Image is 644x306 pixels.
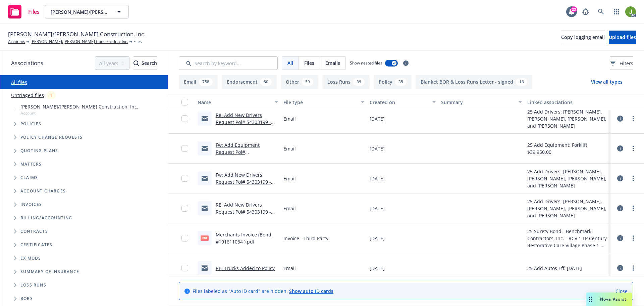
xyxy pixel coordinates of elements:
[8,30,145,39] span: [PERSON_NAME]/[PERSON_NAME] Construction, Inc.
[20,297,33,301] span: BORs
[133,57,157,70] div: Search
[322,75,370,89] button: Loss Runs
[416,75,532,89] button: Blanket BOR & Loss Runs Letter - signed
[20,176,38,180] span: Claims
[367,94,439,110] button: Created on
[586,293,632,306] button: Nova Assist
[216,202,271,229] a: RE: Add New Drivers Request Pol# 54303199 - [PERSON_NAME] Construction
[516,78,527,86] div: 16
[287,59,293,67] span: All
[51,8,109,15] span: [PERSON_NAME]/[PERSON_NAME] Construction, Inc.
[216,231,271,245] a: Merchants Invoice (Bond #101611034 ).pdf
[438,94,524,110] button: Summary
[289,288,333,294] a: Show auto ID cards
[527,228,608,249] div: 25 Surety Bond - Benchmark Contractors, Inc. - RCV 1 LP Century Restorative Care Village Phase 1-...
[571,6,577,12] div: 23
[133,60,139,66] svg: Search
[199,78,213,86] div: 758
[609,31,636,44] button: Upload files
[133,56,157,70] button: SearchSearch
[586,293,595,306] div: Drag to move
[283,175,296,182] span: Email
[20,122,42,126] span: Policies
[20,283,46,287] span: Loss Runs
[179,75,218,89] button: Email
[181,115,188,122] input: Toggle Row Selected
[0,102,168,211] div: Tree Example
[629,264,637,272] a: more
[283,265,296,272] span: Email
[283,205,296,212] span: Email
[395,78,407,86] div: 35
[193,288,333,295] span: Files labeled as "Auto ID card" are hidden.
[527,168,608,189] div: 25 Add Drivers: [PERSON_NAME], [PERSON_NAME], [PERSON_NAME], and [PERSON_NAME]
[325,59,340,67] span: Emails
[350,60,382,66] span: Show nested files
[181,99,188,105] input: Select all
[283,115,296,122] span: Email
[629,234,637,242] a: more
[527,99,608,106] div: Linked associations
[216,265,275,271] a: RE: Trucks Added to Policy
[222,75,277,89] button: Endorsement
[580,75,633,89] button: View all types
[179,56,278,70] input: Search by keyword...
[20,162,42,166] span: Matters
[181,175,188,182] input: Toggle Row Selected
[370,99,429,106] div: Created on
[620,60,633,67] span: Filters
[527,141,608,156] div: 25 Add Equipment: Forklift $39,950.00
[198,99,271,106] div: Name
[283,145,296,152] span: Email
[609,34,636,40] span: Upload files
[283,99,357,106] div: File type
[629,204,637,212] a: more
[370,205,385,212] span: [DATE]
[353,78,365,86] div: 39
[20,189,66,193] span: Account charges
[370,115,385,122] span: [DATE]
[201,235,209,241] span: pdf
[302,78,313,86] div: 59
[5,2,42,21] a: Files
[20,135,83,139] span: Policy change requests
[370,175,385,182] span: [DATE]
[281,75,318,89] button: Other
[629,115,637,123] a: more
[527,108,608,129] div: 25 Add Drivers: [PERSON_NAME], [PERSON_NAME], [PERSON_NAME], and [PERSON_NAME]
[20,270,79,274] span: Summary of insurance
[600,296,627,302] span: Nova Assist
[20,110,138,116] span: Account
[561,31,605,44] button: Copy logging email
[20,103,138,110] span: [PERSON_NAME]/[PERSON_NAME] Construction, Inc.
[216,112,271,139] a: Re: Add New Drivers Request Pol# 54303199 - [PERSON_NAME] Construction
[20,243,52,247] span: Certificates
[304,59,314,67] span: Files
[181,235,188,242] input: Toggle Row Selected
[20,256,41,260] span: Ex Mods
[20,149,58,153] span: Quoting plans
[31,39,128,45] a: [PERSON_NAME]/[PERSON_NAME] Construction, Inc.
[370,145,385,152] span: [DATE]
[216,142,260,176] a: Fw: Add Equipment Request Pol# 7100397600004 - [PERSON_NAME] Construction
[610,60,633,67] span: Filters
[181,145,188,152] input: Toggle Row Selected
[45,5,129,18] button: [PERSON_NAME]/[PERSON_NAME] Construction, Inc.
[610,56,633,70] button: Filters
[0,211,168,305] div: Folder Tree Example
[370,235,385,242] span: [DATE]
[8,39,25,45] a: Accounts
[561,34,605,40] span: Copy logging email
[594,5,608,18] a: Search
[181,205,188,212] input: Toggle Row Selected
[281,94,367,110] button: File type
[20,203,42,207] span: Invoices
[610,5,623,18] a: Switch app
[525,94,610,110] button: Linked associations
[625,6,636,17] img: photo
[260,78,272,86] div: 80
[195,94,281,110] button: Name
[370,265,385,272] span: [DATE]
[283,235,328,242] span: Invoice - Third Party
[216,172,271,199] a: Fw: Add New Drivers Request Pol# 54303199 - [PERSON_NAME] Construction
